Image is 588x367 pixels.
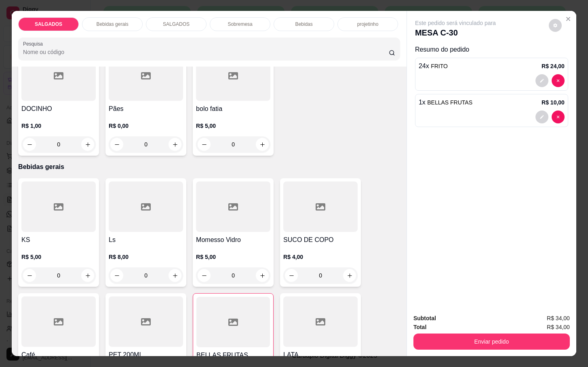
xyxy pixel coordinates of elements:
p: MESA C-30 [415,27,496,38]
p: 1 x [419,98,472,107]
p: R$ 0,00 [109,122,183,130]
input: Pesquisa [23,48,389,56]
strong: Subtotal [413,315,436,321]
h4: Ls [109,235,183,245]
p: Bebidas gerais [96,21,128,27]
p: R$ 5,00 [21,253,96,261]
h4: BELLAS FRUTAS [196,350,270,360]
p: SALGADOS [35,21,62,27]
button: decrease-product-quantity [552,111,565,123]
p: R$ 5,00 [196,122,270,130]
h4: LATA [283,350,358,360]
h4: SUCO DE COPO [283,235,358,245]
button: decrease-product-quantity [23,138,36,151]
button: Close [562,13,575,25]
button: decrease-product-quantity [285,269,298,282]
span: FRITO [431,63,448,69]
button: increase-product-quantity [256,269,269,282]
h4: Café [21,350,96,360]
button: decrease-product-quantity [535,74,548,87]
p: R$ 5,00 [196,253,270,261]
p: R$ 1,00 [21,122,96,130]
button: increase-product-quantity [81,269,94,282]
h4: Momesso Vidro [196,235,270,245]
button: decrease-product-quantity [552,74,565,87]
p: projetinho [357,21,379,27]
button: decrease-product-quantity [549,19,562,32]
h4: Pães [109,104,183,114]
button: decrease-product-quantity [23,269,36,282]
h4: DOCINHO [21,104,96,114]
p: Este pedido será vinculado para [415,19,496,27]
span: R$ 34,00 [547,323,570,332]
p: Sobremesa [228,21,252,27]
span: BELLAS FRUTAS [427,99,472,106]
button: decrease-product-quantity [198,269,211,282]
h4: PET 200ML [109,350,183,360]
p: Resumo do pedido [415,45,568,54]
p: Bebidas [295,21,312,27]
button: decrease-product-quantity [198,138,211,151]
button: increase-product-quantity [343,269,356,282]
button: increase-product-quantity [81,138,94,151]
button: increase-product-quantity [256,138,269,151]
strong: Total [413,324,426,330]
h4: KS [21,235,96,245]
p: Bebidas gerais [18,162,400,172]
p: 24 x [419,61,448,71]
label: Pesquisa [23,40,46,47]
p: R$ 10,00 [542,98,565,106]
p: SALGADOS [163,21,190,27]
p: R$ 24,00 [542,62,565,70]
button: decrease-product-quantity [535,111,548,123]
p: R$ 8,00 [109,253,183,261]
p: R$ 4,00 [283,253,358,261]
h4: bolo fatia [196,104,270,114]
button: increase-product-quantity [169,269,181,282]
button: Enviar pedido [413,334,570,350]
span: R$ 34,00 [547,314,570,323]
button: decrease-product-quantity [110,269,123,282]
